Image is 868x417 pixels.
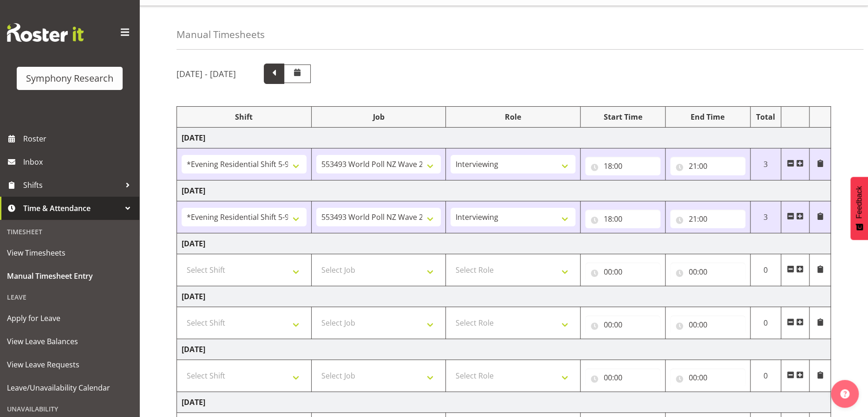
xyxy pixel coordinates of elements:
div: End Time [670,111,745,122]
img: help-xxl-2.png [840,389,849,398]
span: Roster [23,132,135,146]
input: Click to select... [585,157,660,175]
div: Role [450,111,575,122]
td: 0 [750,254,781,286]
a: View Timesheets [2,241,137,264]
input: Click to select... [585,263,660,281]
span: View Leave Requests [7,358,132,372]
a: Apply for Leave [2,307,137,330]
h5: [DATE] - [DATE] [176,69,236,79]
div: Job [316,111,441,122]
td: [DATE] [177,392,831,413]
span: Manual Timesheet Entry [7,269,132,283]
td: 3 [750,201,781,233]
a: View Leave Requests [2,353,137,376]
span: Time & Attendance [23,201,121,215]
input: Click to select... [670,210,745,228]
td: [DATE] [177,286,831,307]
span: Inbox [23,155,135,169]
td: [DATE] [177,339,831,360]
span: Apply for Leave [7,311,132,325]
div: Start Time [585,111,660,122]
span: View Leave Balances [7,334,132,348]
span: Shifts [23,178,121,192]
td: [DATE] [177,128,831,148]
img: Rosterit website logo [7,23,84,42]
a: Manual Timesheet Entry [2,264,137,288]
td: 3 [750,148,781,180]
button: Feedback - Show survey [850,177,868,240]
input: Click to select... [670,157,745,175]
input: Click to select... [670,263,745,281]
input: Click to select... [670,368,745,387]
span: View Timesheets [7,246,132,260]
div: Symphony Research [26,71,113,85]
div: Shift [182,111,307,122]
input: Click to select... [585,210,660,228]
td: 0 [750,360,781,392]
span: Feedback [855,186,863,218]
span: Leave/Unavailability Calendar [7,381,132,395]
div: Leave [2,288,137,307]
a: View Leave Balances [2,330,137,353]
td: 0 [750,307,781,339]
input: Click to select... [670,315,745,334]
input: Click to select... [585,368,660,387]
h4: Manual Timesheets [176,29,265,40]
div: Total [755,111,777,122]
a: Leave/Unavailability Calendar [2,376,137,399]
td: [DATE] [177,233,831,254]
input: Click to select... [585,315,660,334]
div: Timesheet [2,222,137,241]
td: [DATE] [177,180,831,201]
